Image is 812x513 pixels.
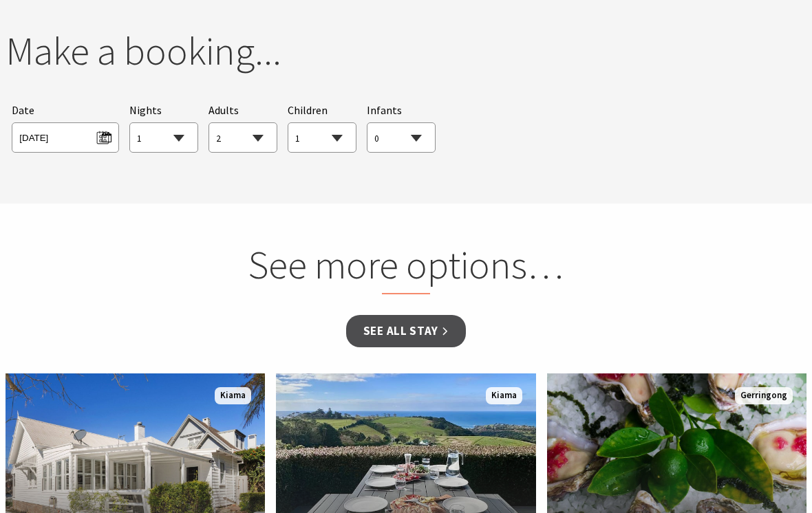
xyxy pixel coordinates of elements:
[215,387,251,404] span: Kiama
[288,103,328,117] span: Children
[486,387,522,404] span: Kiama
[129,102,198,153] div: Choose a number of nights
[367,103,402,117] span: Infants
[735,387,793,404] span: Gerringong
[148,241,663,294] h2: See more options…
[6,28,806,75] h2: Make a booking...
[346,315,466,347] a: See all Stay
[129,102,162,120] span: Nights
[209,103,239,117] span: Adults
[12,102,118,153] div: Please choose your desired arrival date
[12,103,34,117] span: Date
[19,127,111,145] span: [DATE]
